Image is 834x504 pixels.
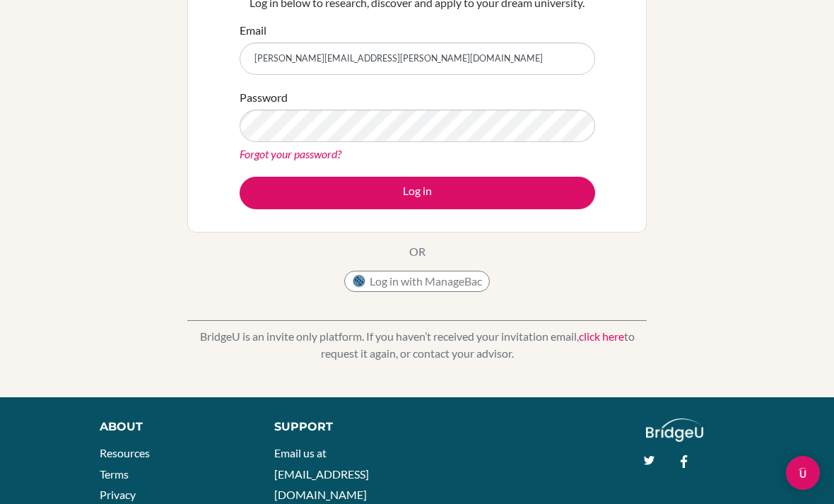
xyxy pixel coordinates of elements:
[240,89,288,106] label: Password
[274,418,404,435] div: Support
[579,329,624,343] a: click here
[786,456,820,490] div: Open Intercom Messenger
[100,467,129,481] a: Terms
[187,328,647,362] p: BridgeU is an invite only platform. If you haven’t received your invitation email, to request it ...
[344,271,490,292] button: Log in with ManageBac
[274,446,369,501] a: Email us at [EMAIL_ADDRESS][DOMAIN_NAME]
[100,446,150,459] a: Resources
[240,177,595,209] button: Log in
[240,147,341,160] a: Forgot your password?
[100,418,242,435] div: About
[240,22,266,39] label: Email
[409,243,425,260] p: OR
[646,418,703,442] img: logo_white@2x-f4f0deed5e89b7ecb1c2cc34c3e3d731f90f0f143d5ea2071677605dd97b5244.png
[100,488,136,501] a: Privacy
